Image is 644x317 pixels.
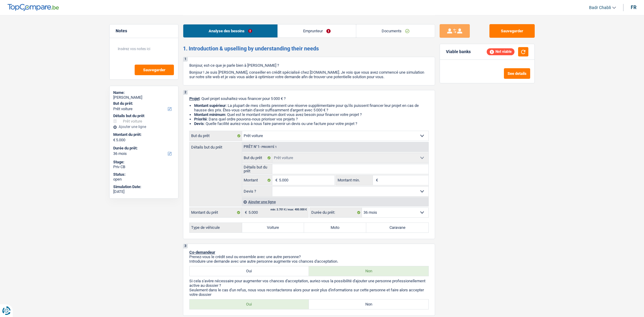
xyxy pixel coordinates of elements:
[242,175,273,185] label: Montant
[113,114,175,118] div: Détails but du prêt
[194,117,429,121] li: : Dans quel ordre pouvons-nous prioriser vos projets ?
[190,142,242,149] label: Détails but du prêt
[309,299,428,309] label: Non
[113,184,175,189] div: Simulation Date:
[304,223,366,232] label: Moto
[260,145,277,149] span: - Priorité 1
[189,255,429,259] p: Prenez-vous le crédit seul ou ensemble avec une autre personne?
[190,208,242,217] label: Montant du prêt
[190,299,309,309] label: Oui
[309,266,428,276] label: Non
[336,175,373,185] label: Montant min.
[189,288,429,297] p: Seulement dans le cas d'un refus, nous vous recontacterons alors pour avoir plus d'informations s...
[113,125,175,129] div: Ajouter une ligne
[356,24,435,37] a: Documents
[190,223,242,232] label: Type de véhicule
[194,103,226,108] strong: Montant supérieur
[242,197,428,206] div: Ajouter une ligne
[143,68,165,72] span: Sauvegarder
[242,153,273,163] label: But du prêt
[242,208,248,217] span: €
[189,279,429,288] p: Si cela s'avère nécessaire pour augmenter vos chances d'acceptation, auriez-vous la possibilité d...
[446,49,471,54] div: Viable banks
[194,117,207,121] strong: Priorité
[113,138,115,142] span: €
[194,121,204,126] span: Devis
[272,175,279,185] span: €
[194,112,225,117] strong: Montant minimum
[190,131,242,141] label: But du prêt
[113,90,175,95] div: Name:
[116,28,172,34] h5: Notes
[242,145,278,149] div: Prêt n°1
[194,103,429,112] li: : La plupart de mes clients prennent une réserve supplémentaire pour qu'ils puissent financer leu...
[194,112,429,117] li: : Quel est le montant minimum dont vous avez besoin pour financer votre projet ?
[489,24,535,38] button: Sauvegarder
[189,70,429,79] p: Bonjour ! Je suis [PERSON_NAME], conseiller en crédit spécialisé chez [DOMAIN_NAME]. Je vois que ...
[113,189,175,194] div: [DATE]
[113,101,173,106] label: But du prêt:
[194,121,429,126] li: : Quelle facilité auriez-vous à nous faire parvenir un devis ou une facture pour votre projet ?
[487,48,514,55] div: Not viable
[113,132,173,137] label: Montant du prêt:
[189,96,429,101] p: : Quel projet souhaitez-vous financer pour 5 000 € ?
[183,57,188,62] div: 1
[113,172,175,177] div: Status:
[589,5,611,10] span: Badr Chabli
[242,223,304,232] label: Voiture
[135,65,174,75] button: Sauvegarder
[271,208,307,211] div: min: 3.701 € / max: 400.000 €
[584,3,616,13] a: Badr Chabli
[183,244,188,248] div: 3
[189,63,429,68] p: Bonjour, est-ce que je parle bien à [PERSON_NAME] ?
[242,164,273,174] label: Détails but du prêt
[190,266,309,276] label: Oui
[189,259,429,264] p: Introduire une demande avec une autre personne augmente vos chances d'acceptation.
[113,95,175,100] div: [PERSON_NAME]
[189,250,215,255] span: Co-demandeur
[366,223,428,232] label: Caravane
[113,177,175,182] div: open
[373,175,380,185] span: €
[183,90,188,95] div: 2
[183,24,277,37] a: Analyse des besoins
[183,45,435,52] h2: 1. Introduction & upselling by understanding their needs
[113,160,175,165] div: Stage:
[189,96,200,101] span: Projet
[113,165,175,169] div: Priv CB
[113,146,173,151] label: Durée du prêt:
[504,68,530,79] button: See details
[278,24,356,37] a: Emprunteur
[8,4,59,11] img: TopCompare Logo
[242,187,273,196] label: Devis ?
[631,5,636,10] div: fr
[310,208,362,217] label: Durée du prêt:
